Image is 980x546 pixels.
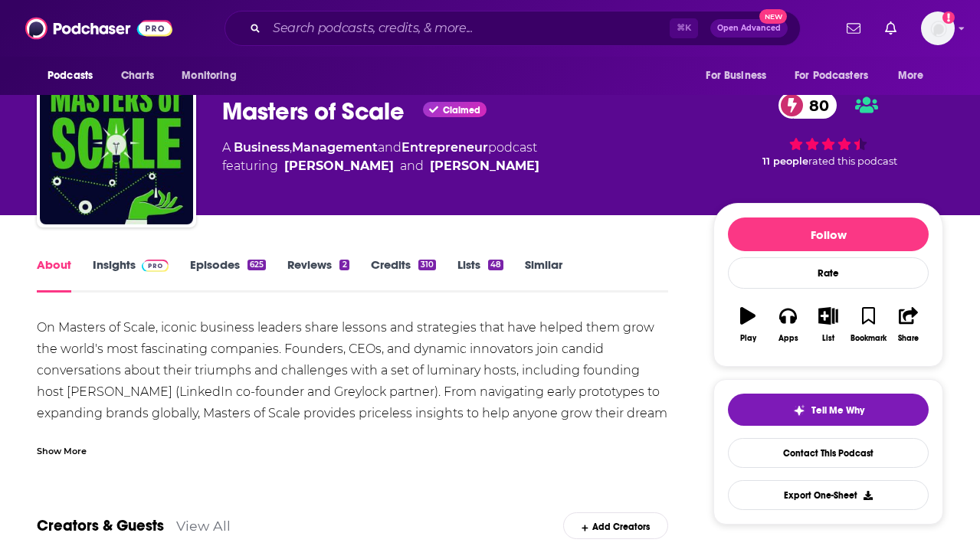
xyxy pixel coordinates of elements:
span: For Podcasters [795,65,868,87]
span: featuring [222,157,539,175]
img: tell me why sparkle [793,404,805,417]
a: Episodes625 [190,257,266,293]
span: Open Advanced [717,25,781,32]
button: tell me why sparkleTell Me Why [728,394,929,426]
div: Share [898,334,919,343]
button: open menu [695,61,785,90]
div: Apps [778,334,798,343]
span: Podcasts [48,65,93,87]
div: 625 [247,260,266,270]
a: Lists48 [457,257,503,293]
span: Tell Me Why [811,404,864,417]
a: Bob Safian [430,157,539,175]
span: 80 [794,92,837,119]
div: List [822,334,834,343]
span: rated this podcast [808,155,897,167]
a: Show notifications dropdown [841,15,867,41]
button: Share [889,297,929,352]
button: open menu [785,61,890,90]
div: Play [740,334,756,343]
a: Entrepreneur [402,140,488,155]
a: Similar [525,257,562,293]
button: open menu [171,61,256,90]
a: Show notifications dropdown [879,15,903,41]
span: , [290,140,292,155]
span: For Business [706,65,766,87]
button: Follow [728,217,929,251]
div: 48 [488,260,503,270]
img: Podchaser - Follow, Share and Rate Podcasts [25,14,172,43]
span: ⌘ K [670,18,698,38]
button: Export One-Sheet [728,480,929,510]
span: Logged in as abbie.hatfield [921,11,955,45]
button: Apps [768,297,808,352]
a: Creators & Guests [37,516,164,535]
a: Business [234,140,290,155]
span: Charts [121,65,154,87]
a: About [37,257,71,293]
span: Monitoring [182,65,236,87]
img: User Profile [921,11,955,45]
div: 80 11 peoplerated this podcast [713,82,943,177]
a: Reid Hoffman [284,157,394,175]
div: 2 [339,260,349,270]
div: A podcast [222,139,539,175]
svg: Add a profile image [942,11,955,24]
a: Reviews2 [287,257,349,293]
div: Rate [728,257,929,289]
input: Search podcasts, credits, & more... [267,16,670,41]
a: InsightsPodchaser Pro [93,257,169,293]
button: open menu [887,61,943,90]
a: Management [292,140,378,155]
span: 11 people [762,155,808,167]
div: Bookmark [851,334,887,343]
button: List [808,297,848,352]
a: 80 [778,92,837,119]
button: Show profile menu [921,11,955,45]
span: and [400,157,424,175]
div: Search podcasts, credits, & more... [225,11,801,46]
div: On Masters of Scale, iconic business leaders share lessons and strategies that have helped them g... [37,317,668,446]
a: Credits310 [371,257,436,293]
a: Charts [111,61,163,90]
a: View All [176,518,231,534]
img: Podchaser Pro [142,260,169,272]
button: Open AdvancedNew [710,19,788,38]
button: open menu [37,61,113,90]
span: and [378,140,402,155]
div: 310 [418,260,436,270]
button: Bookmark [848,297,888,352]
img: Masters of Scale [40,71,193,224]
div: Add Creators [563,512,668,539]
span: New [759,9,787,24]
button: Play [728,297,768,352]
span: Claimed [443,106,480,114]
span: More [898,65,924,87]
a: Contact This Podcast [728,438,929,468]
